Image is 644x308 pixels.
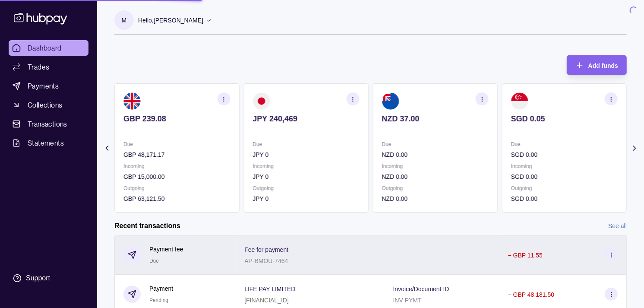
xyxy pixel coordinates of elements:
[382,92,399,110] img: nz
[149,297,168,303] span: Pending
[253,194,359,203] p: JPY 0
[9,59,88,75] a: Trades
[393,286,449,292] p: Invoice/Document ID
[28,81,59,91] span: Payments
[253,172,359,181] p: JPY 0
[253,150,359,159] p: JPY 0
[9,269,88,287] a: Support
[382,172,489,181] p: NZD 0.00
[511,184,618,193] p: Outgoing
[382,184,489,193] p: Outgoing
[382,162,489,171] p: Incoming
[382,150,489,159] p: NZD 0.00
[28,62,49,72] span: Trades
[122,16,127,25] p: M
[253,184,359,193] p: Outgoing
[511,162,618,171] p: Incoming
[9,40,88,56] a: Dashboard
[123,162,230,171] p: Incoming
[511,172,618,181] p: SGD 0.00
[608,221,627,231] a: See all
[588,62,618,69] span: Add funds
[567,55,627,75] button: Add funds
[123,172,230,181] p: GBP 15,000.00
[114,221,180,231] h2: Recent transactions
[382,194,489,203] p: NZD 0.00
[253,92,270,110] img: jp
[28,100,62,110] span: Collections
[244,286,295,292] p: LIFE PAY LIMITED
[123,140,230,149] p: Due
[28,138,64,148] span: Statements
[508,252,543,259] p: − GBP 11.55
[511,92,528,110] img: sg
[9,116,88,132] a: Transactions
[511,194,618,203] p: SGD 0.00
[28,43,62,53] span: Dashboard
[253,162,359,171] p: Incoming
[26,273,50,283] div: Support
[9,97,88,113] a: Collections
[253,114,359,124] p: JPY 240,469
[511,140,618,149] p: Due
[393,297,422,304] p: INV PYMT
[9,78,88,94] a: Payments
[123,150,230,159] p: GBP 48,171.17
[149,258,159,264] span: Due
[244,297,289,304] p: [FINANCIAL_ID]
[28,119,67,129] span: Transactions
[508,291,555,298] p: − GBP 48,181.50
[382,140,489,149] p: Due
[244,257,288,264] p: AP-BMOU-7464
[149,284,173,293] p: Payment
[123,92,141,110] img: gb
[123,114,230,124] p: GBP 239.08
[511,150,618,159] p: SGD 0.00
[138,16,203,25] p: Hello, [PERSON_NAME]
[382,114,489,124] p: NZD 37.00
[123,194,230,203] p: GBP 63,121.50
[9,135,88,151] a: Statements
[123,184,230,193] p: Outgoing
[253,140,359,149] p: Due
[244,246,288,253] p: Fee for payment
[149,244,183,254] p: Payment fee
[511,114,618,124] p: SGD 0.05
